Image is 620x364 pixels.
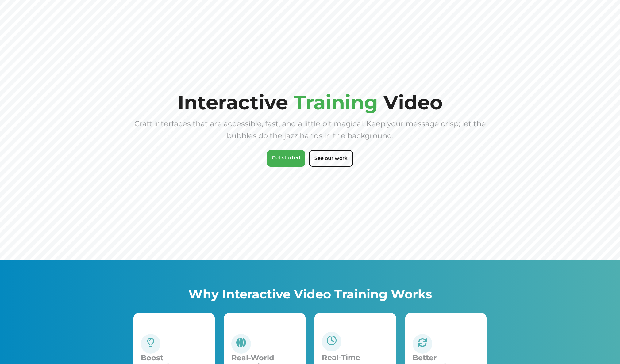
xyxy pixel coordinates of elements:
span: Training [294,90,378,114]
a: Get started [267,150,305,167]
span: Craft interfaces that are accessible, fast, and a little bit magical. Keep your message crisp; le... [134,119,486,140]
span: Video [383,90,443,114]
a: See our work [309,150,353,167]
span: Why Interactive Video Training Works [188,286,432,301]
span: Interactive [178,90,288,114]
